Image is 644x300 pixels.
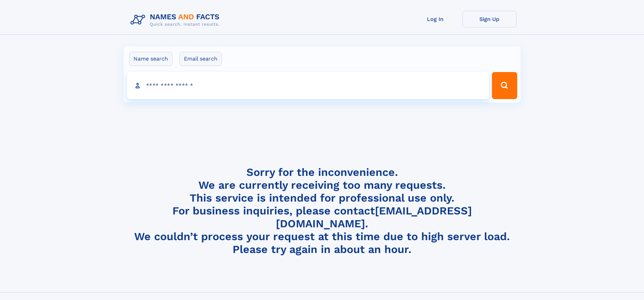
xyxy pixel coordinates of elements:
[462,11,517,27] a: Sign Up
[492,72,517,99] button: Search Button
[127,72,489,99] input: search input
[180,52,222,66] label: Email search
[408,11,462,27] a: Log In
[128,11,225,29] img: Logo Names and Facts
[129,52,172,66] label: Name search
[276,204,472,230] a: [EMAIL_ADDRESS][DOMAIN_NAME]
[128,166,517,256] h4: Sorry for the inconvenience. We are currently receiving too many requests. This service is intend...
